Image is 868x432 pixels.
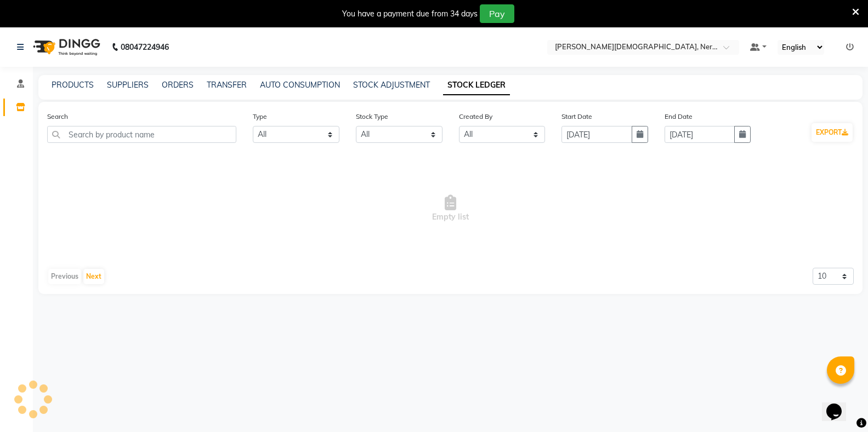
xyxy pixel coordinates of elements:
[52,80,94,90] a: PRODUCTS
[822,388,857,421] iframe: chat widget
[253,112,267,122] label: Type
[260,80,340,90] a: AUTO CONSUMPTION
[353,80,430,90] a: STOCK ADJUSTMENT
[162,80,194,90] a: ORDERS
[356,112,388,122] label: Stock Type
[342,8,478,20] div: You have a payment due from 34 days
[83,269,104,284] button: Next
[28,32,103,62] img: logo
[47,126,236,143] input: Search by product name
[47,154,854,263] span: Empty list
[121,32,169,62] b: 08047224946
[207,80,247,90] a: TRANSFER
[665,112,693,122] label: End Date
[812,123,853,142] button: EXPORT
[107,80,149,90] a: SUPPLIERS
[47,112,68,122] label: Search
[459,112,492,122] label: Created By
[480,4,514,23] button: Pay
[443,76,510,95] a: STOCK LEDGER
[561,112,592,122] label: Start Date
